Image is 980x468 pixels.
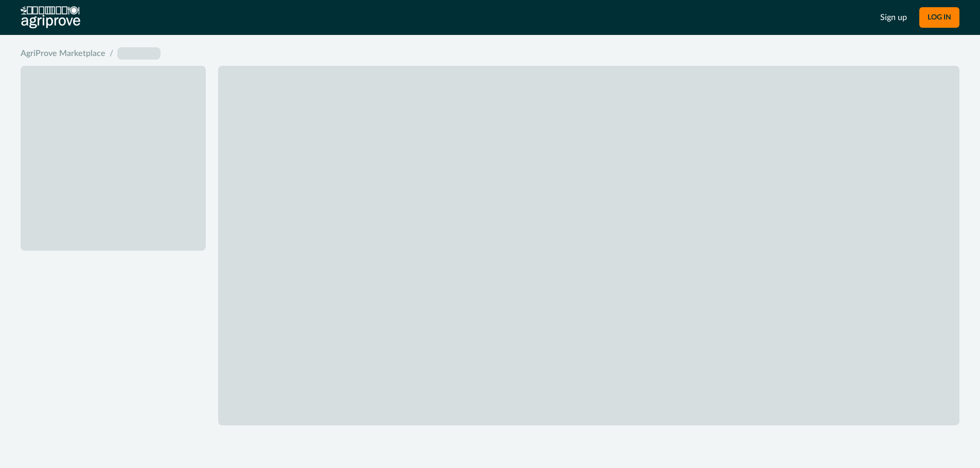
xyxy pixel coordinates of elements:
a: AgriProve Marketplace [21,47,105,60]
img: AgriProve logo [21,6,80,29]
nav: breadcrumb [21,47,959,60]
span: / [110,47,113,60]
a: Sign up [880,11,907,24]
button: LOG IN [919,7,959,28]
